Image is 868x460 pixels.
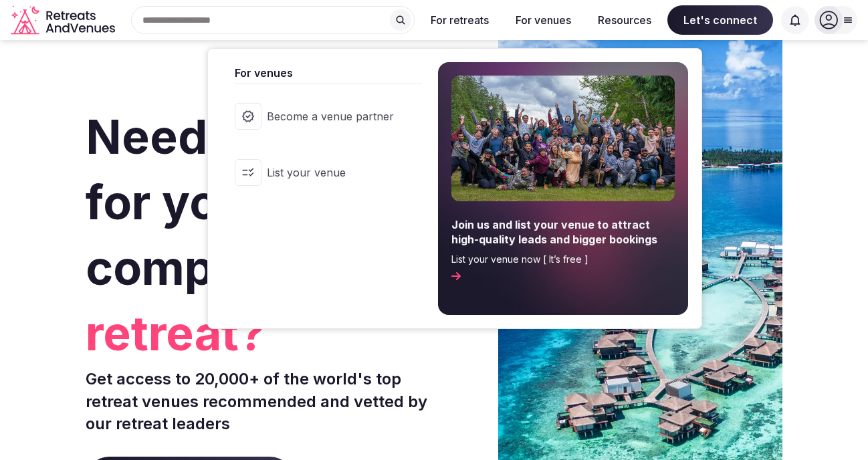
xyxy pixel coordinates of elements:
[505,5,582,35] button: For venues
[451,217,675,247] span: Join us and list your venue to attract high-quality leads and bigger bookings
[667,5,773,35] span: Let's connect
[420,5,500,35] button: For retreats
[438,62,688,315] a: Join us and list your venue to attract high-quality leads and bigger bookingsList your venue now ...
[451,253,675,266] span: List your venue now [ It’s free ]
[587,5,662,35] button: Resources
[235,65,422,81] span: For venues
[11,5,118,35] svg: Retreats and Venues company logo
[86,301,429,366] span: retreat?
[451,76,675,201] img: For venues
[86,108,398,296] span: Need a venue for your next company
[221,90,422,143] a: Become a venue partner
[267,109,394,124] span: Become a venue partner
[221,146,422,199] a: List your venue
[267,165,394,180] span: List your venue
[86,368,429,435] p: Get access to 20,000+ of the world's top retreat venues recommended and vetted by our retreat lea...
[11,5,118,35] a: Visit the homepage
